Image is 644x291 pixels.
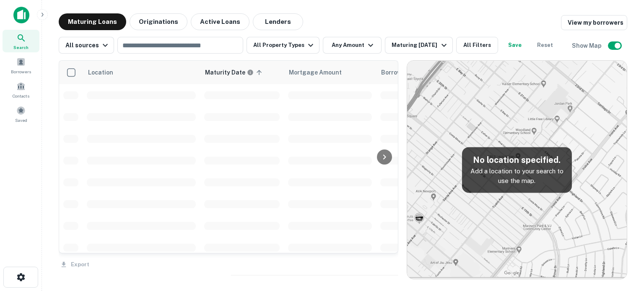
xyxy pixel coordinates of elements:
span: Contacts [13,93,29,99]
button: All Filters [456,37,498,54]
button: Reset [532,37,558,54]
th: Mortgage Amount [284,61,376,84]
span: Mortgage Amount [289,67,353,77]
div: All sources [65,40,110,50]
th: Location [83,61,200,84]
span: Saved [15,117,27,124]
h6: Maturity Date [205,68,245,77]
span: Maturity dates displayed may be estimated. Please contact the lender for the most accurate maturi... [205,68,265,77]
button: Active Loans [191,13,249,30]
span: Location [88,67,124,77]
button: Maturing Loans [59,13,126,30]
button: All sources [59,37,114,54]
button: Originations [130,13,187,30]
a: Contacts [3,78,39,101]
h5: No location specified. [469,154,565,166]
a: Search [3,30,39,52]
div: Maturing [DATE] [392,40,449,50]
button: All Property Types [247,37,319,54]
th: Maturity dates displayed may be estimated. Please contact the lender for the most accurate maturi... [200,61,284,84]
button: Maturing [DATE] [385,37,452,54]
a: Saved [3,103,39,125]
div: Maturity dates displayed may be estimated. Please contact the lender for the most accurate maturi... [205,68,254,77]
button: Any Amount [323,37,382,54]
a: View my borrowers [561,15,627,30]
span: Search [13,44,29,51]
iframe: Chat Widget [602,224,644,264]
h6: Show Map [572,41,603,50]
span: Borrowers [11,68,31,75]
img: capitalize-icon.png [13,7,29,23]
button: Save your search to get updates of matches that match your search criteria. [501,37,528,54]
span: Borrower [381,67,408,77]
a: Borrowers [3,54,39,77]
p: Add a location to your search to use the map. [469,166,565,186]
button: Lenders [253,13,303,30]
img: map-placeholder.webp [407,61,627,279]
